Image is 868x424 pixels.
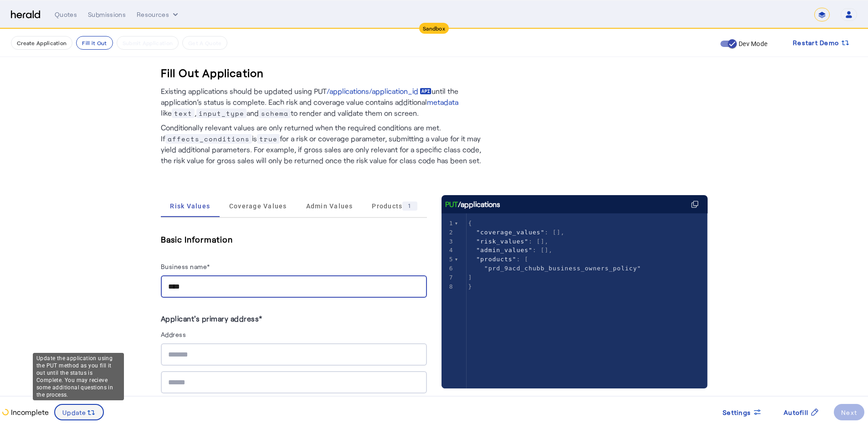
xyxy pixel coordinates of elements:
button: Resources dropdown menu [137,10,180,19]
span: ] [468,274,473,281]
h3: Fill Out Application [161,66,264,80]
span: "risk_values" [476,238,529,245]
span: Coverage Values [229,203,287,209]
span: "products" [476,256,516,263]
button: Submit Application [117,36,179,50]
label: Applicant's primary address* [161,314,262,323]
span: : [], [468,238,549,245]
div: 6 [442,264,455,273]
span: : [], [468,229,565,236]
button: Autofill [776,404,827,420]
div: 2 [442,228,455,237]
label: Address [161,331,186,338]
div: 7 [442,273,455,282]
span: "prd_9acd_chubb_business_owners_policy" [484,265,641,272]
div: Update the application using the PUT method as you fill it out until the status is Complete. You ... [33,353,124,400]
button: Restart Demo [786,35,857,51]
button: Update [54,404,104,420]
span: Risk Values [170,203,210,209]
span: input_type [196,109,247,118]
label: Dev Mode [737,39,767,48]
span: Admin Values [306,203,353,209]
span: Settings [723,408,751,417]
span: Update [62,408,87,417]
div: Submissions [88,10,126,19]
span: text [172,109,195,118]
p: Conditionally relevant values are only returned when the required conditions are met. If is for a... [161,119,489,166]
span: Products [372,202,417,211]
div: 1 [402,202,417,211]
h5: Basic Information [161,233,427,246]
span: "admin_values" [476,247,533,253]
button: Settings [715,404,769,420]
p: Incomplete [9,407,49,418]
span: true [257,134,280,144]
div: 3 [442,237,455,246]
div: 5 [442,255,455,264]
img: Herald Logo [11,10,40,19]
div: /applications [445,199,500,210]
div: Sandbox [419,23,449,34]
button: Create Application [11,36,72,50]
span: { [468,220,473,227]
span: affects_conditions [165,134,252,144]
div: 8 [442,282,455,291]
label: Business name* [161,263,210,270]
a: /applications/application_id [327,86,431,97]
span: schema [259,109,291,118]
div: 4 [442,246,455,255]
span: Restart Demo [793,37,839,48]
span: : [ [468,256,529,263]
span: : [], [468,247,553,253]
button: Get A Quote [182,36,227,50]
a: metadata [427,97,458,108]
div: 1 [442,219,455,228]
p: Existing applications should be updated using PUT until the application’s status is complete. Eac... [161,86,489,119]
span: Autofill [784,408,808,417]
button: Fill it Out [76,36,113,50]
span: PUT [445,199,458,210]
div: Quotes [55,10,77,19]
span: "coverage_values" [476,229,544,236]
span: } [468,283,473,290]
